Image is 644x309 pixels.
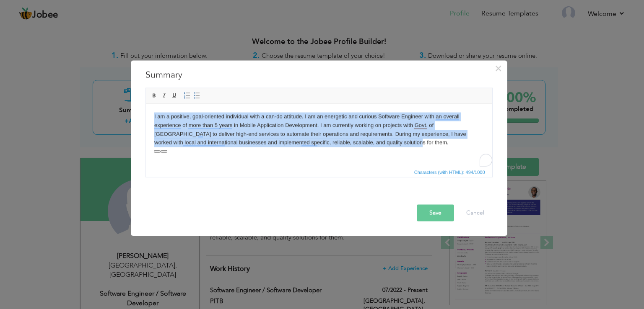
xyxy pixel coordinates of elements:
a: Italic [160,91,169,100]
a: Bold [150,91,159,100]
button: Close [492,62,505,75]
h3: Summary [145,69,493,82]
a: Underline [170,91,179,100]
a: Insert/Remove Numbered List [182,91,192,100]
button: Save [417,205,454,221]
a: Insert/Remove Bulleted List [192,91,202,100]
span: Characters (with HTML): 494/1000 [413,169,487,176]
span: × [495,61,502,76]
button: Cancel [458,205,493,221]
iframe: Rich Text Editor, summaryEditor [146,104,492,167]
div: Statistics [413,169,488,176]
